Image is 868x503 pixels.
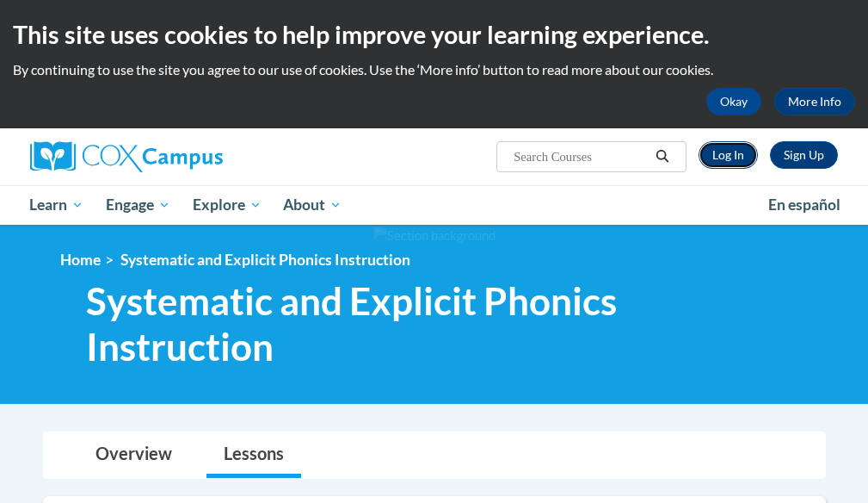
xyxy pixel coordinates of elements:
div: Main menu [17,185,852,225]
img: Section background [373,227,496,245]
a: Register [770,141,838,169]
span: Explore [193,195,262,215]
a: Log In [699,141,758,169]
a: Engage [95,185,182,225]
span: Systematic and Explicit Phonics Instruction [120,251,410,269]
span: Learn [29,195,83,215]
a: About [272,185,353,225]
span: Systematic and Explicit Phonics Instruction [86,278,667,369]
a: Explore [182,185,273,225]
h2: This site uses cookies to help improve your learning experience. [13,17,855,52]
span: Engage [106,195,170,215]
img: Cox Campus [30,141,223,172]
button: Search [649,146,675,167]
a: More Info [774,88,855,115]
a: Home [60,251,101,269]
a: Overview [78,432,189,478]
a: Cox Campus [30,141,282,172]
span: About [283,195,342,215]
p: By continuing to use the site you agree to our use of cookies. Use the ‘More info’ button to read... [13,60,855,79]
a: Learn [19,185,95,225]
button: Okay [706,88,761,115]
a: Lessons [206,432,301,478]
input: Search Courses [512,146,649,167]
a: En español [757,187,852,223]
span: En español [768,196,840,214]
